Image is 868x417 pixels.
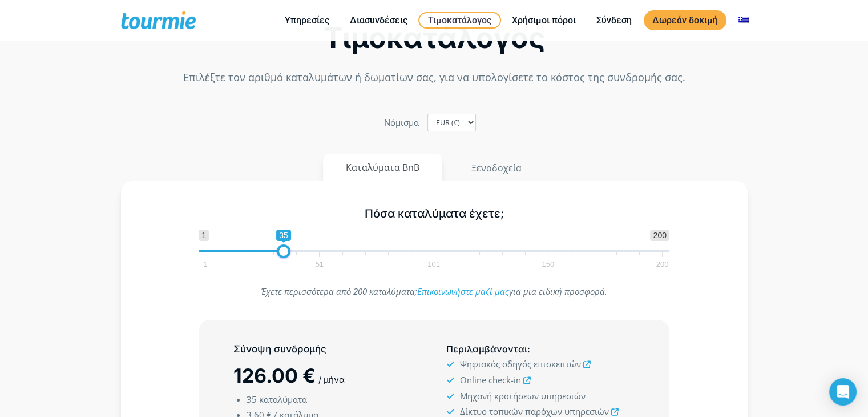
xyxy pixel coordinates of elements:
[199,230,209,241] span: 1
[323,154,442,181] button: Καταλύματα BnB
[459,358,580,370] span: Ψηφιακός οδηγός επισκεπτών
[540,262,556,267] span: 150
[588,13,640,27] a: Σύνδεση
[446,342,634,356] h5: :
[233,342,422,356] h5: Σύνοψη συνδρομής
[199,207,669,221] h5: Πόσα καταλύματα έχετε;
[384,115,419,130] label: Nόμισμα
[233,364,316,387] span: 126.00 €
[446,343,527,355] span: Περιλαμβάνονται
[341,13,416,27] a: Διασυνδέσεις
[459,390,585,402] span: Μηχανή κρατήσεων υπηρεσιών
[459,406,608,417] span: Δίκτυο τοπικών παρόχων υπηρεσιών
[199,284,669,299] p: Έχετε περισσότερα από 200 καταλύματα; για μια ειδική προσφορά.
[655,262,671,267] span: 200
[417,286,509,297] a: Επικοινωνήστε μαζί μας
[418,12,501,29] a: Τιμοκατάλογος
[730,13,757,27] a: Αλλαγή σε
[247,394,257,405] span: 35
[276,13,338,27] a: Υπηρεσίες
[121,25,748,51] h2: Τιμοκατάλογος
[276,230,291,241] span: 35
[426,262,442,267] span: 101
[318,374,345,385] span: / μήνα
[314,262,325,267] span: 51
[650,230,669,241] span: 200
[829,378,857,406] div: Open Intercom Messenger
[201,262,209,267] span: 1
[448,154,545,182] button: Ξενοδοχεία
[503,13,584,27] a: Χρήσιμοι πόροι
[644,10,726,30] a: Δωρεάν δοκιμή
[121,70,748,85] p: Επιλέξτε τον αριθμό καταλυμάτων ή δωματίων σας, για να υπολογίσετε το κόστος της συνδρομής σας.
[459,374,520,386] span: Online check-in
[259,394,307,405] span: καταλύματα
